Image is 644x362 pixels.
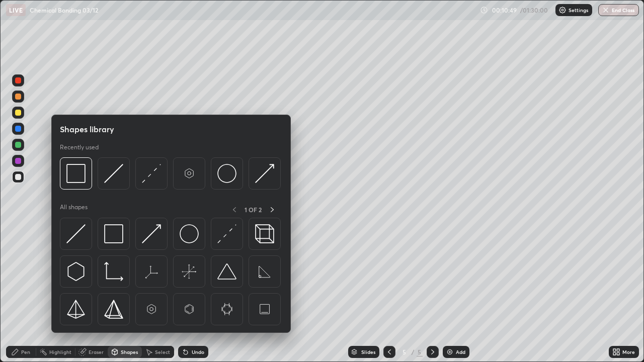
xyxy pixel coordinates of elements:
[155,349,170,354] div: Select
[558,6,567,14] img: class-settings-icons
[255,300,274,319] img: svg+xml;charset=utf-8,%3Csvg%20xmlns%3D%22http%3A%2F%2Fwww.w3.org%2F2000%2Fsvg%22%20width%3D%2265...
[121,349,138,354] div: Shapes
[255,262,274,281] img: svg+xml;charset=utf-8,%3Csvg%20xmlns%3D%22http%3A%2F%2Fwww.w3.org%2F2000%2Fsvg%22%20width%3D%2265...
[49,349,71,354] div: Highlight
[142,300,161,319] img: svg+xml;charset=utf-8,%3Csvg%20xmlns%3D%22http%3A%2F%2Fwww.w3.org%2F2000%2Fsvg%22%20width%3D%2265...
[180,224,199,243] img: svg+xml;charset=utf-8,%3Csvg%20xmlns%3D%22http%3A%2F%2Fwww.w3.org%2F2000%2Fsvg%22%20width%3D%2236...
[622,349,635,354] div: More
[66,300,86,319] img: svg+xml;charset=utf-8,%3Csvg%20xmlns%3D%22http%3A%2F%2Fwww.w3.org%2F2000%2Fsvg%22%20width%3D%2234...
[417,347,423,356] div: 5
[361,349,375,354] div: Slides
[446,348,454,356] img: add-slide-button
[180,164,199,183] img: svg+xml;charset=utf-8,%3Csvg%20xmlns%3D%22http%3A%2F%2Fwww.w3.org%2F2000%2Fsvg%22%20width%3D%2265...
[180,262,199,281] img: svg+xml;charset=utf-8,%3Csvg%20xmlns%3D%22http%3A%2F%2Fwww.w3.org%2F2000%2Fsvg%22%20width%3D%2265...
[412,349,415,355] div: /
[217,224,236,243] img: svg+xml;charset=utf-8,%3Csvg%20xmlns%3D%22http%3A%2F%2Fwww.w3.org%2F2000%2Fsvg%22%20width%3D%2230...
[104,224,123,243] img: svg+xml;charset=utf-8,%3Csvg%20xmlns%3D%22http%3A%2F%2Fwww.w3.org%2F2000%2Fsvg%22%20width%3D%2234...
[255,224,274,243] img: svg+xml;charset=utf-8,%3Csvg%20xmlns%3D%22http%3A%2F%2Fwww.w3.org%2F2000%2Fsvg%22%20width%3D%2235...
[602,6,610,14] img: end-class-cross
[598,4,639,16] button: End Class
[142,262,161,281] img: svg+xml;charset=utf-8,%3Csvg%20xmlns%3D%22http%3A%2F%2Fwww.w3.org%2F2000%2Fsvg%22%20width%3D%2265...
[399,349,410,355] div: 5
[456,349,465,354] div: Add
[60,123,114,135] h5: Shapes library
[217,164,236,183] img: svg+xml;charset=utf-8,%3Csvg%20xmlns%3D%22http%3A%2F%2Fwww.w3.org%2F2000%2Fsvg%22%20width%3D%2236...
[142,164,161,183] img: svg+xml;charset=utf-8,%3Csvg%20xmlns%3D%22http%3A%2F%2Fwww.w3.org%2F2000%2Fsvg%22%20width%3D%2230...
[192,349,204,354] div: Undo
[142,224,161,243] img: svg+xml;charset=utf-8,%3Csvg%20xmlns%3D%22http%3A%2F%2Fwww.w3.org%2F2000%2Fsvg%22%20width%3D%2230...
[30,6,98,14] p: Chemical Bonding 03/12
[60,143,99,151] p: Recently used
[104,300,123,319] img: svg+xml;charset=utf-8,%3Csvg%20xmlns%3D%22http%3A%2F%2Fwww.w3.org%2F2000%2Fsvg%22%20width%3D%2234...
[21,349,30,354] div: Pen
[60,203,88,216] p: All shapes
[245,206,262,214] p: 1 OF 2
[9,6,23,14] p: LIVE
[66,262,86,281] img: svg+xml;charset=utf-8,%3Csvg%20xmlns%3D%22http%3A%2F%2Fwww.w3.org%2F2000%2Fsvg%22%20width%3D%2230...
[217,262,236,281] img: svg+xml;charset=utf-8,%3Csvg%20xmlns%3D%22http%3A%2F%2Fwww.w3.org%2F2000%2Fsvg%22%20width%3D%2238...
[180,300,199,319] img: svg+xml;charset=utf-8,%3Csvg%20xmlns%3D%22http%3A%2F%2Fwww.w3.org%2F2000%2Fsvg%22%20width%3D%2265...
[569,8,588,13] p: Settings
[66,224,86,243] img: svg+xml;charset=utf-8,%3Csvg%20xmlns%3D%22http%3A%2F%2Fwww.w3.org%2F2000%2Fsvg%22%20width%3D%2230...
[104,164,123,183] img: svg+xml;charset=utf-8,%3Csvg%20xmlns%3D%22http%3A%2F%2Fwww.w3.org%2F2000%2Fsvg%22%20width%3D%2230...
[104,262,123,281] img: svg+xml;charset=utf-8,%3Csvg%20xmlns%3D%22http%3A%2F%2Fwww.w3.org%2F2000%2Fsvg%22%20width%3D%2233...
[255,164,274,183] img: svg+xml;charset=utf-8,%3Csvg%20xmlns%3D%22http%3A%2F%2Fwww.w3.org%2F2000%2Fsvg%22%20width%3D%2230...
[66,164,86,183] img: svg+xml;charset=utf-8,%3Csvg%20xmlns%3D%22http%3A%2F%2Fwww.w3.org%2F2000%2Fsvg%22%20width%3D%2234...
[217,300,236,319] img: svg+xml;charset=utf-8,%3Csvg%20xmlns%3D%22http%3A%2F%2Fwww.w3.org%2F2000%2Fsvg%22%20width%3D%2265...
[89,349,104,354] div: Eraser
